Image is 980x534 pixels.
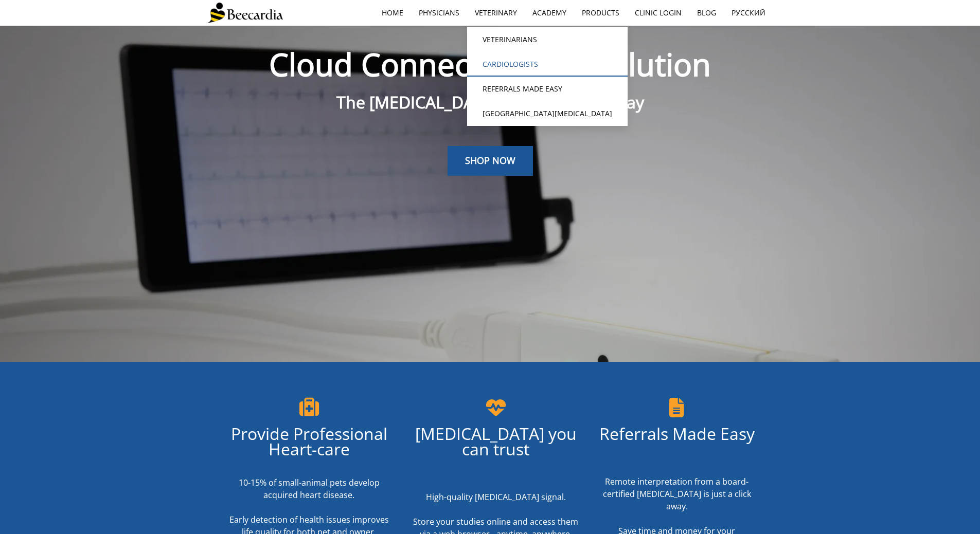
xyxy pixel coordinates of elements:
[448,146,533,176] a: SHOP NOW
[689,1,724,25] a: Blog
[336,91,644,113] span: The [MEDICAL_DATA] is Just a Click Away
[467,1,525,25] a: Veterinary
[603,476,751,512] span: Remote interpretation from a board-certified [MEDICAL_DATA] is just a click away.
[415,422,577,460] span: [MEDICAL_DATA] you can trust
[467,101,628,126] a: [GEOGRAPHIC_DATA][MEDICAL_DATA]
[467,52,628,77] a: Cardiologists
[574,1,627,25] a: Products
[724,1,773,25] a: Русский
[525,1,574,25] a: Academy
[467,27,628,52] a: Veterinarians
[426,491,566,503] span: High-quality [MEDICAL_DATA] signal.
[239,477,380,501] span: 10-15% of small-animal pets develop acquired heart disease.
[269,43,711,85] span: Cloud Connected ECG Solution
[599,422,755,445] span: Referrals Made Easy
[207,3,283,23] img: Beecardia
[411,1,467,25] a: Physicians
[231,422,387,460] span: Provide Professional Heart-care
[374,1,411,25] a: home
[627,1,689,25] a: Clinic Login
[465,154,515,167] span: SHOP NOW
[467,77,628,101] a: Referrals Made Easy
